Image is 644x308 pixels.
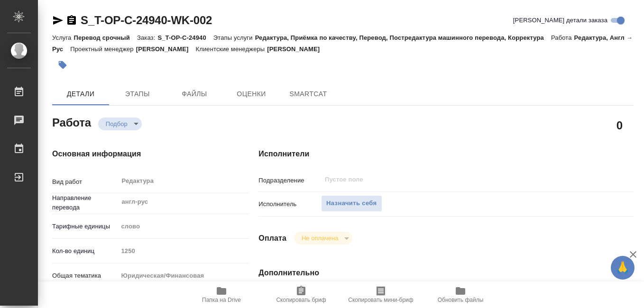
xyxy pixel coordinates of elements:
button: Добавить тэг [52,54,73,75]
button: Не оплачена [299,234,341,242]
p: Подразделение [258,176,321,185]
span: [PERSON_NAME] детали заказа [513,16,607,25]
span: Этапы [115,88,160,100]
h2: Работа [52,113,91,130]
div: Подбор [294,232,352,245]
div: Подбор [98,118,142,130]
button: 🙏 [611,256,635,280]
input: Пустое поле [118,244,249,258]
h4: Исполнители [258,148,634,160]
button: Скопировать ссылку для ЯМессенджера [52,15,64,26]
button: Скопировать бриф [261,281,341,308]
p: Работа [551,34,574,41]
button: Скопировать мини-бриф [341,281,421,308]
p: Кол-во единиц [52,246,118,256]
span: SmartCat [285,88,331,100]
span: 🙏 [615,258,631,278]
p: Заказ: [137,34,157,41]
span: Обновить файлы [438,297,484,303]
p: Общая тематика [52,271,118,281]
div: слово [118,218,249,235]
button: Скопировать ссылку [66,15,77,26]
span: Файлы [172,88,217,100]
button: Назначить себя [321,195,382,212]
span: Папка на Drive [202,297,241,303]
p: Направление перевода [52,193,118,212]
p: Услуга [52,34,74,41]
p: Этапы услуги [213,34,255,41]
p: Тарифные единицы [52,222,118,231]
span: Детали [58,88,103,100]
p: Редактура, Приёмка по качеству, Перевод, Постредактура машинного перевода, Корректура [255,34,551,41]
p: Проектный менеджер [70,45,136,53]
p: Перевод срочный [74,34,137,41]
button: Подбор [103,120,130,128]
span: Назначить себя [326,198,377,209]
h4: Дополнительно [258,267,634,279]
button: Обновить файлы [421,281,500,308]
h2: 0 [616,117,623,133]
p: Вид работ [52,177,118,187]
a: S_T-OP-C-24940-WK-002 [81,14,212,27]
p: Исполнитель [258,199,321,209]
p: Клиентские менеджеры [196,45,267,53]
span: Скопировать мини-бриф [348,297,413,303]
p: [PERSON_NAME] [136,45,196,53]
button: Папка на Drive [182,281,261,308]
h4: Основная информация [52,148,221,160]
input: Пустое поле [324,174,580,185]
p: [PERSON_NAME] [267,45,327,53]
span: Оценки [229,88,274,100]
div: Юридическая/Финансовая [118,268,249,284]
span: Скопировать бриф [276,297,326,303]
h4: Оплата [258,233,286,244]
p: S_T-OP-C-24940 [157,34,213,41]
